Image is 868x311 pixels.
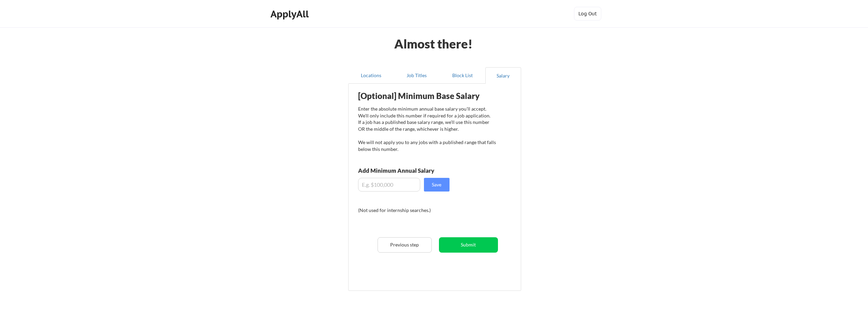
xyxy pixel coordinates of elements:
[358,207,451,214] div: (Not used for internship searches.)
[440,67,485,84] button: Block List
[358,178,420,192] input: E.g. $100,000
[358,92,496,100] div: [Optional] Minimum Base Salary
[270,8,311,20] div: ApplyAll
[574,7,601,20] button: Log Out
[424,178,450,192] button: Save
[378,237,432,253] button: Previous step
[386,38,481,50] div: Almost there!
[358,168,465,173] div: Add Minimum Annual Salary
[394,67,440,84] button: Job Titles
[348,67,394,84] button: Locations
[439,237,498,253] button: Submit
[358,105,496,152] div: Enter the absolute minimum annual base salary you'll accept. We'll only include this number if re...
[485,67,521,84] button: Salary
